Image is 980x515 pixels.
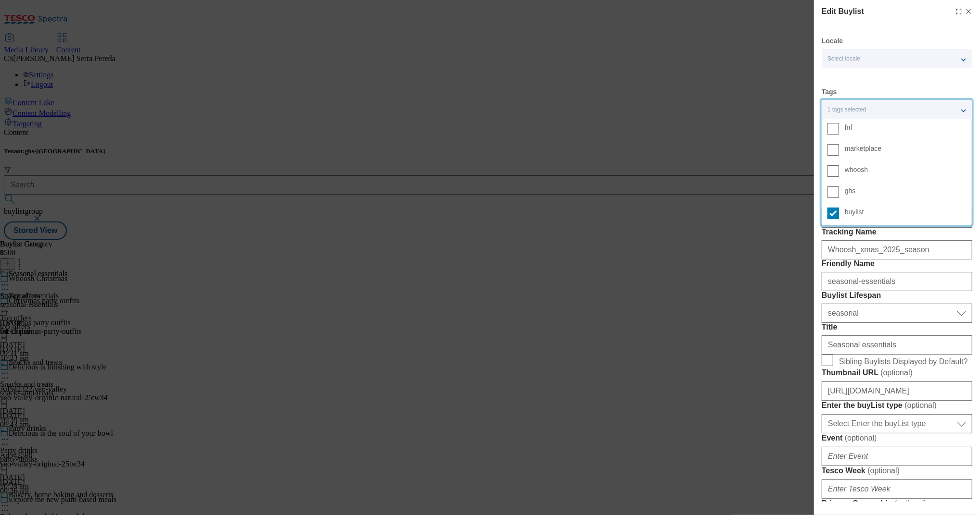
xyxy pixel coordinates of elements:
label: Primary Ownership [822,499,972,508]
button: Select locale [822,49,972,68]
span: Select locale [827,55,860,62]
span: ( optional ) [867,466,900,475]
span: ghs [845,188,856,194]
button: 1 tags selected [822,100,972,119]
span: ( optional ) [845,434,877,442]
label: Title [822,323,972,331]
span: 1 tags selected [827,106,866,113]
input: Enter Tesco Week [822,479,972,499]
span: ( optional ) [894,499,927,507]
input: Enter Friendly Name [822,272,972,291]
input: Enter Title [822,335,972,355]
label: Enter the buyList type [822,401,972,410]
label: Tracking Name [822,228,972,236]
label: Event [822,433,972,443]
span: Sibling Buylists Displayed by Default? [839,357,968,366]
span: marketplace [845,146,881,151]
label: Thumbnail URL [822,368,972,378]
input: Enter Event [822,447,972,466]
label: Locale [822,38,843,44]
span: ( optional ) [904,401,937,409]
h4: Edit Buylist [822,6,864,17]
span: whoosh [845,167,868,172]
label: Buylist Lifespan [822,291,972,300]
input: Enter Tracking Name [822,240,972,259]
input: Enter Thumbnail URL [822,381,972,401]
label: Tags [822,89,837,95]
label: Friendly Name [822,259,972,268]
span: ( optional ) [880,368,913,377]
span: fnf [845,125,853,130]
span: buylist [845,209,864,215]
label: Tesco Week [822,466,972,476]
